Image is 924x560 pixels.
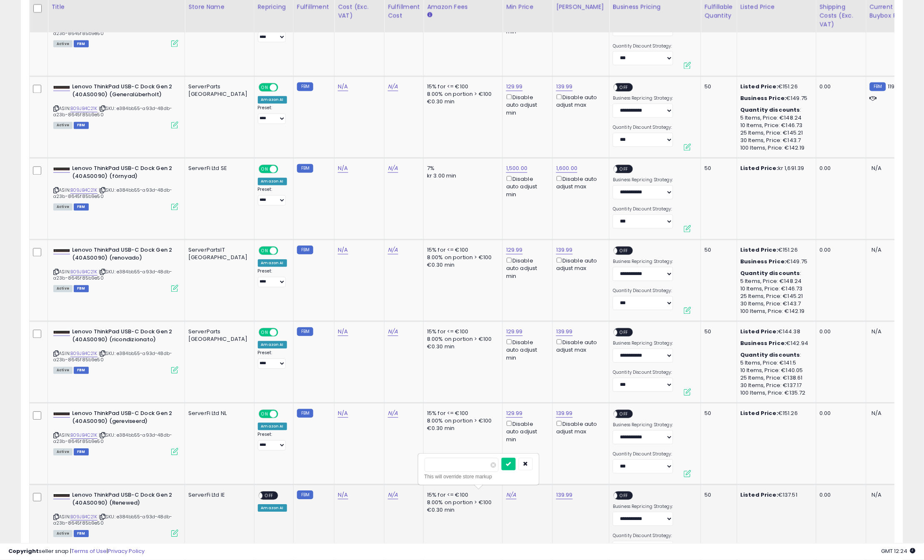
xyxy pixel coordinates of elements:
b: Lenovo ThinkPad USB-C Dock Gen 2 (40AS0090) (förnyad) [72,165,173,182]
span: ON [260,411,270,418]
div: Amazon Fees [427,2,499,11]
b: Quantity discounts [741,270,801,277]
div: ServerFi Ltd NL [188,410,248,417]
span: N/A [872,410,882,417]
small: FBM [297,82,313,91]
span: All listings currently available for purchase on Amazon [53,122,72,129]
div: Repricing [258,2,290,11]
a: N/A [338,246,348,255]
div: Shipping Costs (Exc. VAT) [820,2,863,29]
div: 30 Items, Price: €143.7 [741,300,810,308]
a: B09JB4C21K [70,187,97,194]
span: ON [260,166,270,173]
span: FBM [74,122,89,129]
b: Listed Price: [741,491,779,499]
div: 8.00% on portion > €100 [427,254,496,262]
div: 0.00 [820,492,860,499]
div: 0.00 [820,328,860,336]
a: B09JB4C21K [70,350,97,357]
b: Lenovo ThinkPad USB-C Dock Gen 2 (40AS0090) (ricondizionato) [72,328,173,346]
label: Quantity Discount Strategy: [613,288,673,294]
div: Amazon AI [258,178,287,185]
a: 139.99 [556,83,573,91]
div: [PERSON_NAME] [556,2,606,11]
div: ServerParts [GEOGRAPHIC_DATA] [188,328,248,343]
a: 129.99 [506,83,523,91]
label: Business Repricing Strategy: [613,422,673,428]
span: OFF [618,84,631,91]
div: €0.30 min [427,425,496,432]
div: €144.38 [741,328,810,336]
div: 0.00 [820,410,860,417]
strong: Copyright [8,547,39,555]
div: kr 1,691.39 [741,165,810,172]
div: 50 [704,83,730,91]
div: 50 [704,492,730,499]
a: N/A [506,491,516,500]
div: Preset: [258,350,287,369]
div: ASIN: [53,83,178,128]
div: 25 Items, Price: €145.21 [741,130,810,137]
small: FBM [870,82,886,91]
a: N/A [338,410,348,418]
b: Lenovo ThinkPad USB-C Dock Gen 2 (40AS0090) (Renewed) [72,492,173,509]
div: 100 Items, Price: €135.72 [741,390,810,397]
div: Min Price [506,2,549,11]
div: Cost (Exc. VAT) [338,2,381,20]
a: N/A [388,165,398,173]
small: FBM [297,327,313,336]
div: 30 Items, Price: €137.17 [741,382,810,390]
img: 21QKqIB33BL._SL40_.jpg [53,248,70,254]
span: OFF [618,329,631,336]
span: OFF [618,166,631,173]
div: 10 Items, Price: €146.73 [741,285,810,293]
div: Disable auto adjust min [506,338,546,362]
label: Business Repricing Strategy: [613,177,673,183]
div: Preset: [258,269,287,287]
div: ServerFi Ltd SE [188,165,248,172]
a: N/A [388,491,398,500]
div: Listed Price [741,2,813,11]
span: 2025-08-13 12:24 GMT [882,547,916,555]
div: ASIN: [53,492,178,536]
a: Terms of Use [71,547,107,555]
div: €137.51 [741,492,810,499]
div: ASIN: [53,247,178,291]
div: Preset: [258,105,287,124]
div: €149.75 [741,258,810,266]
span: | SKU: e384bb55-a93d-48db-a23b-8645f85b9e50 [53,432,172,445]
a: N/A [388,246,398,255]
span: FBM [74,40,89,47]
a: 139.99 [556,246,573,255]
span: | SKU: e384bb55-a93d-48db-a23b-8645f85b9e50 [53,350,172,363]
img: 21QKqIB33BL._SL40_.jpg [53,330,70,335]
b: Lenovo ThinkPad USB-C Dock Gen 2 (40AS0090) (gereviseerd) [72,410,173,427]
div: 25 Items, Price: €145.21 [741,293,810,300]
div: Disable auto adjust max [556,256,603,272]
div: Preset: [258,24,287,42]
div: 15% for <= €100 [427,410,496,417]
div: Disable auto adjust min [506,420,546,444]
span: FBM [74,530,89,537]
div: Amazon AI [258,96,287,104]
div: Disable auto adjust max [556,93,603,109]
div: ASIN: [53,165,178,210]
div: Store Name [188,2,251,11]
a: B09JB4C21K [70,514,97,521]
span: OFF [277,329,290,336]
div: Fulfillable Quantity [704,2,733,20]
a: B09JB4C21K [70,269,97,276]
div: 5 Items, Price: €148.24 [741,278,810,285]
div: Amazon AI [258,423,287,430]
div: €0.30 min [427,262,496,269]
a: B09JB4C21K [70,432,97,439]
label: Quantity Discount Strategy: [613,452,673,457]
span: OFF [277,166,290,173]
div: ServerPartsIT [GEOGRAPHIC_DATA] [188,247,248,262]
div: €0.30 min [427,343,496,351]
div: 100 Items, Price: €142.19 [741,145,810,152]
span: OFF [618,411,631,418]
div: ServerFi Ltd IE [188,492,248,499]
a: 1,600.00 [556,165,577,173]
div: 15% for <= €100 [427,328,496,336]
